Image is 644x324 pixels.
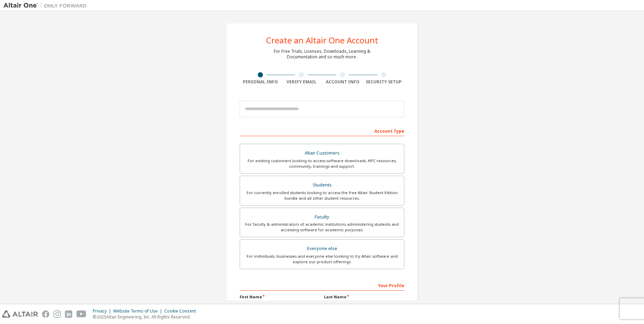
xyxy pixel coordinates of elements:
[53,310,61,318] img: instagram.svg
[322,79,363,85] div: Account Info
[240,294,320,300] label: First Name
[324,294,404,300] label: Last Name
[244,180,400,190] div: Students
[76,310,86,318] img: youtube.svg
[240,125,404,136] div: Account Type
[240,79,281,85] div: Personal Info
[42,310,49,318] img: facebook.svg
[164,308,200,314] div: Cookie Consent
[2,310,38,318] img: altair_logo.svg
[244,212,400,222] div: Faculty
[363,79,405,85] div: Security Setup
[93,314,200,320] p: © 2025 Altair Engineering, Inc. All Rights Reserved.
[244,254,400,265] div: For individuals, businesses and everyone else looking to try Altair software and explore our prod...
[266,36,378,44] div: Create an Altair One Account
[244,190,400,201] div: For currently enrolled students looking to access the free Altair Student Edition bundle and all ...
[274,49,370,60] div: For Free Trials, Licenses, Downloads, Learning & Documentation and so much more.
[244,244,400,254] div: Everyone else
[3,2,90,9] img: Altair One
[244,222,400,233] div: For faculty & administrators of academic institutions administering students and accessing softwa...
[113,308,164,314] div: Website Terms of Use
[244,158,400,169] div: For existing customers looking to access software downloads, HPC resources, community, trainings ...
[65,310,72,318] img: linkedin.svg
[281,79,322,85] div: Verify Email
[244,148,400,158] div: Altair Customers
[240,280,404,291] div: Your Profile
[93,308,113,314] div: Privacy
